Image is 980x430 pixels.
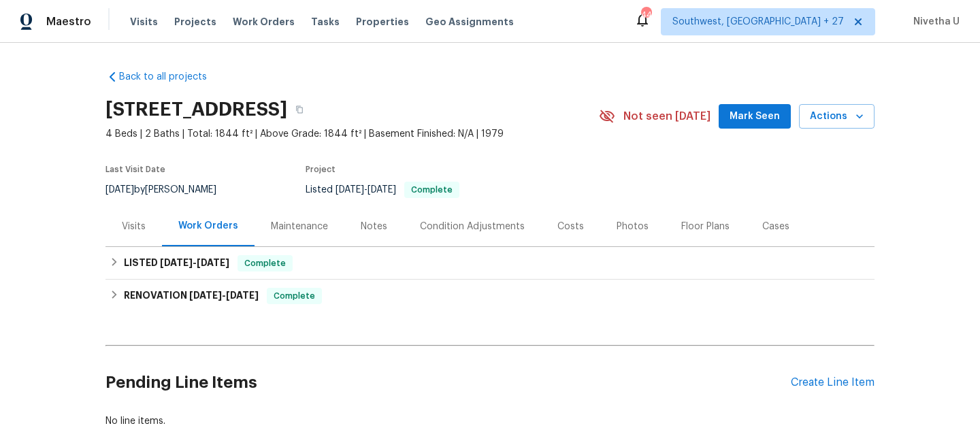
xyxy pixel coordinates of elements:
[105,103,287,116] h2: [STREET_ADDRESS]
[367,185,396,195] span: [DATE]
[420,220,525,233] div: Condition Adjustments
[226,291,259,300] span: [DATE]
[361,220,387,233] div: Notes
[336,185,396,195] span: -
[46,15,91,29] span: Maestro
[271,220,328,233] div: Maintenance
[239,257,291,270] span: Complete
[623,110,710,123] span: Not seen [DATE]
[178,219,238,233] div: Work Orders
[425,15,514,29] span: Geo Assignments
[719,104,791,129] button: Mark Seen
[336,185,364,195] span: [DATE]
[557,220,584,233] div: Costs
[233,15,295,29] span: Work Orders
[311,17,340,27] span: Tasks
[306,165,336,173] span: Project
[105,351,791,414] h2: Pending Line Items
[306,185,459,195] span: Listed
[105,247,875,280] div: LISTED [DATE]-[DATE]Complete
[908,15,960,29] span: Nivetha U
[124,288,259,304] h6: RENOVATION
[189,291,259,300] span: -
[122,220,146,233] div: Visits
[810,108,864,125] span: Actions
[124,255,229,271] h6: LISTED
[406,186,458,194] span: Complete
[672,15,844,29] span: Southwest, [GEOGRAPHIC_DATA] + 27
[730,108,780,125] span: Mark Seen
[105,182,233,198] div: by [PERSON_NAME]
[799,104,875,129] button: Actions
[641,8,651,22] div: 448
[356,15,409,29] span: Properties
[160,258,193,267] span: [DATE]
[105,414,875,428] div: No line items.
[105,280,875,312] div: RENOVATION [DATE]-[DATE]Complete
[174,15,216,29] span: Projects
[197,258,229,267] span: [DATE]
[762,220,789,233] div: Cases
[160,258,229,267] span: -
[105,70,236,84] a: Back to all projects
[105,185,134,195] span: [DATE]
[189,291,222,300] span: [DATE]
[287,97,312,122] button: Copy Address
[791,376,875,389] div: Create Line Item
[617,220,649,233] div: Photos
[268,289,321,303] span: Complete
[105,165,165,173] span: Last Visit Date
[105,127,599,141] span: 4 Beds | 2 Baths | Total: 1844 ft² | Above Grade: 1844 ft² | Basement Finished: N/A | 1979
[130,15,158,29] span: Visits
[681,220,730,233] div: Floor Plans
